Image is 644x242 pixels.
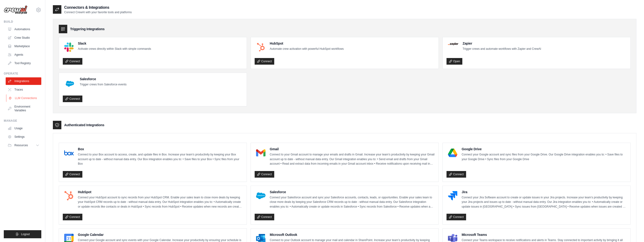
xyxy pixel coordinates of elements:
a: Connect [63,214,82,220]
a: Automations [6,25,41,33]
h4: Jira [462,190,627,194]
span: Logout [21,232,30,236]
h4: Zapier [463,41,541,46]
img: Slack Logo [64,42,74,52]
a: Traces [6,86,41,93]
a: LLM Connections [6,94,42,102]
p: Trigger crews from Salesforce events [80,82,126,87]
img: Box Logo [64,148,74,158]
p: Connect to your Gmail account to manage your emails and drafts in Gmail. Increase your team’s pro... [270,152,435,166]
a: Connect [446,214,466,220]
span: Resources [14,143,28,147]
a: Environment Variables [6,103,41,114]
a: Connect [63,58,82,65]
h3: Authenticated Integrations [64,123,104,127]
h4: Salesforce [270,190,435,194]
p: Connect your Salesforce account and sync your Salesforce accounts, contacts, leads, or opportunit... [270,195,435,209]
a: Integrations [6,77,41,85]
button: Resources [6,142,41,149]
a: Connect [255,171,274,178]
img: Jira Logo [448,191,457,200]
p: Connect CrewAI with your favorite tools and platforms [64,10,132,14]
h2: Connectors & Integrations [64,5,132,10]
a: Tool Registry [6,59,41,67]
a: Connect [63,171,82,178]
a: Connect [63,96,82,102]
a: Marketplace [6,42,41,50]
img: Salesforce Logo [64,78,76,89]
a: Crew Studio [6,34,41,42]
h4: Google Calendar [78,232,243,237]
div: Operate [4,72,41,75]
h4: Box [78,147,243,151]
img: Salesforce Logo [256,191,265,200]
a: Usage [6,125,41,132]
div: Build [4,20,41,24]
a: Agents [6,51,41,58]
h4: HubSpot [78,190,243,194]
h3: Triggering Integrations [70,27,105,31]
h4: Gmail [270,147,435,151]
img: Zapier Logo [448,42,458,45]
img: HubSpot Logo [64,191,74,200]
img: Logo [4,5,27,14]
div: Manage [4,119,41,123]
p: Connect to your Box account to access, create, and update files in Box. Increase your team’s prod... [78,152,243,166]
a: Connect [255,214,274,220]
h4: HubSpot [270,41,344,46]
img: Google Drive Logo [448,148,457,158]
a: Connect [446,171,466,178]
h4: Google Drive [462,147,627,151]
img: HubSpot Logo [256,42,265,52]
a: Connect [255,58,274,65]
h4: Slack [78,41,151,46]
a: Open [446,58,462,65]
p: Trigger crews and automate workflows with Zapier and CrewAI [463,47,541,51]
p: Connect your HubSpot account to sync records from your HubSpot CRM. Enable your sales team to clo... [78,195,243,209]
h4: Microsoft Teams [462,232,627,237]
a: Settings [6,133,41,141]
h4: Microsoft Outlook [270,232,435,237]
p: Connect your Jira Software account to create or update issues in your Jira projects. Increase you... [462,195,627,209]
p: Automate crew activation with powerful HubSpot workflows [270,47,344,51]
button: Logout [4,230,41,238]
h4: Salesforce [80,77,126,81]
p: Activate crews directly within Slack with simple commands [78,47,151,51]
p: Connect your Google account and sync files from your Google Drive. Our Google Drive integration e... [462,152,627,162]
img: Gmail Logo [256,148,265,158]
